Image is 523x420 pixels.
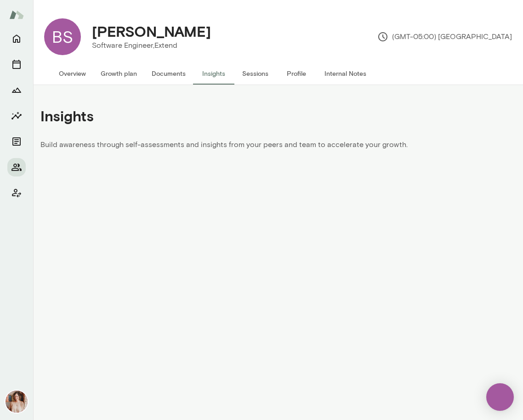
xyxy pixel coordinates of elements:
[93,62,144,85] button: Growth plan
[7,132,26,151] button: Documents
[6,391,28,413] img: Nancy Alsip
[7,107,26,125] button: Insights
[9,6,24,23] img: Mento
[92,40,211,51] p: Software Engineer, Extend
[7,55,26,74] button: Sessions
[92,23,211,40] h4: [PERSON_NAME]
[276,62,317,85] button: Profile
[7,158,26,176] button: Members
[51,62,93,85] button: Overview
[40,107,94,125] h4: Insights
[7,81,26,99] button: Growth Plan
[317,62,374,85] button: Internal Notes
[40,139,439,156] p: Build awareness through self-assessments and insights from your peers and team to accelerate your...
[234,62,276,85] button: Sessions
[7,29,26,48] button: Home
[44,18,81,55] div: BS
[7,184,26,202] button: Client app
[193,62,234,85] button: Insights
[144,62,193,85] button: Documents
[377,31,512,42] p: (GMT-05:00) [GEOGRAPHIC_DATA]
